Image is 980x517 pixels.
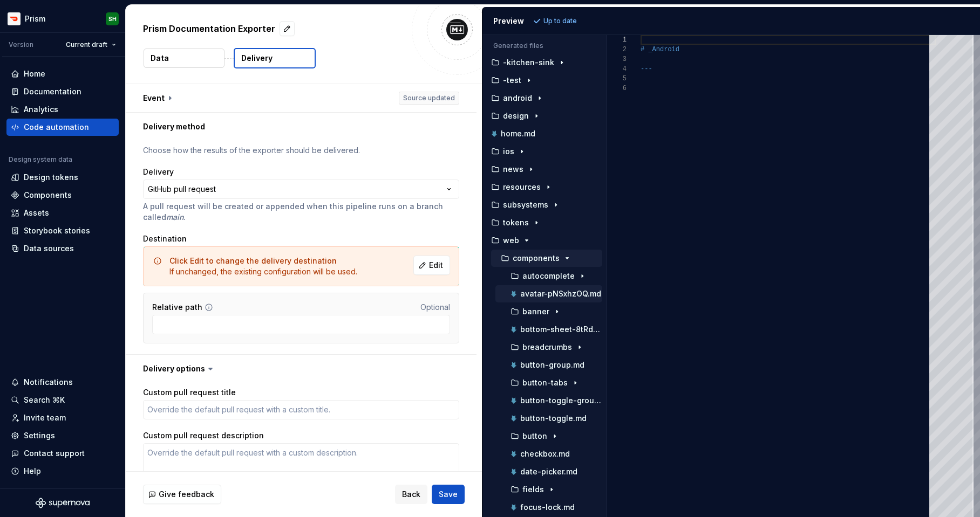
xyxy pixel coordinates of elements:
[487,217,602,229] button: tokens
[24,86,81,97] div: Documentation
[522,307,549,316] p: banner
[36,498,90,508] a: Supernova Logo
[503,76,521,85] p: -test
[6,445,119,462] button: Contact support
[6,187,119,204] a: Components
[6,427,119,444] a: Settings
[503,218,529,227] p: tokens
[6,169,119,186] a: Design tokens
[495,288,602,300] button: avatar-pNSxhzOQ.md
[234,48,316,68] button: Delivery
[6,391,119,409] button: Search ⌘K
[503,94,532,102] p: android
[24,122,89,133] div: Code automation
[9,155,72,164] div: Design system data
[487,92,602,104] button: android
[491,252,602,264] button: components
[6,240,119,257] a: Data sources
[641,46,679,53] span: # _Android
[503,165,523,174] p: news
[607,84,627,93] div: 6
[641,65,652,73] span: ---
[513,254,560,263] p: components
[143,167,174,177] label: Delivery
[495,359,602,371] button: button-group.md
[501,129,535,138] p: home.md
[503,236,519,245] p: web
[543,17,577,25] p: Up to date
[159,489,214,500] span: Give feedback
[495,323,602,335] button: bottom-sheet-8tRdsrme.md
[24,104,58,115] div: Analytics
[24,395,65,405] div: Search ⌘K
[241,53,273,64] p: Delivery
[152,302,202,313] label: Relative path
[24,466,41,477] div: Help
[6,409,119,426] a: Invite team
[2,7,123,30] button: PrismSH
[143,145,459,156] p: Choose how the results of the exporter should be delivered.
[495,412,602,424] button: button-toggle.md
[487,163,602,175] button: news
[520,289,601,298] p: avatar-pNSxhzOQ.md
[495,377,602,389] button: button-tabs
[6,374,119,391] button: Notifications
[520,414,587,423] p: button-toggle.md
[169,256,337,265] span: Click Edit to change the delivery destination
[66,40,107,49] span: Current draft
[495,395,602,406] button: button-toggle-group.md
[8,12,21,25] img: bd52d190-91a7-4889-9e90-eccda45865b1.png
[108,15,117,23] div: SH
[413,256,450,275] button: Edit
[495,430,602,442] button: button
[607,45,627,54] div: 2
[503,201,548,209] p: subsystems
[495,501,602,513] button: focus-lock.md
[24,68,45,79] div: Home
[24,243,74,254] div: Data sources
[493,42,596,50] p: Generated files
[607,64,627,74] div: 4
[487,57,602,68] button: -kitchen-sink
[24,172,78,183] div: Design tokens
[6,204,119,222] a: Assets
[395,485,427,504] button: Back
[520,503,575,512] p: focus-lock.md
[607,35,627,45] div: 1
[6,83,119,100] a: Documentation
[487,128,602,140] button: home.md
[439,489,458,500] span: Save
[522,272,575,280] p: autocomplete
[24,448,85,459] div: Contact support
[487,110,602,122] button: design
[166,212,183,222] i: main
[607,54,627,64] div: 3
[520,325,602,334] p: bottom-sheet-8tRdsrme.md
[143,387,236,398] label: Custom pull request title
[143,485,221,504] button: Give feedback
[503,112,529,120] p: design
[493,16,524,26] div: Preview
[420,302,450,312] span: Optional
[24,377,73,388] div: Notifications
[9,40,33,49] div: Version
[487,199,602,211] button: subsystems
[143,22,275,35] p: Prism Documentation Exporter
[6,222,119,239] a: Storybook stories
[503,58,554,67] p: -kitchen-sink
[520,396,602,405] p: button-toggle-group.md
[432,485,465,504] button: Save
[151,53,169,64] p: Data
[487,181,602,193] button: resources
[24,412,66,423] div: Invite team
[487,74,602,86] button: -test
[495,270,602,282] button: autocomplete
[520,361,584,369] p: button-group.md
[24,208,49,218] div: Assets
[143,201,459,223] p: A pull request will be created or appended when this pipeline runs on a branch called .
[522,432,547,440] p: button
[24,190,72,201] div: Components
[24,225,90,236] div: Storybook stories
[6,463,119,480] button: Help
[503,183,541,191] p: resources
